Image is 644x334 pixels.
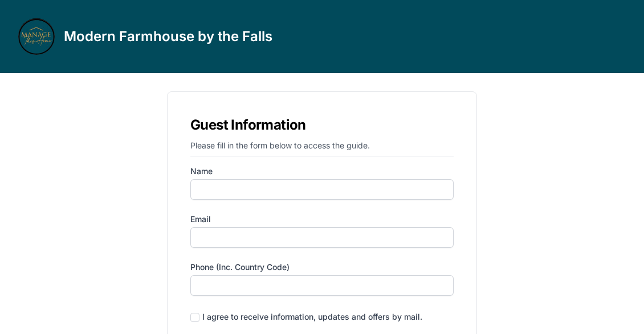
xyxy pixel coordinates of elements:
label: Phone (inc. country code) [190,261,454,273]
label: Email [190,214,454,225]
div: I agree to receive information, updates and offers by mail. [202,311,422,323]
a: Modern Farmhouse by the Falls [18,18,272,55]
p: Please fill in the form below to access the guide. [190,140,454,156]
label: Name [190,166,454,177]
img: r2mnu3j99m3qckd0w7t99gb186jo [18,18,55,55]
h1: Guest Information [190,115,454,135]
h3: Modern Farmhouse by the Falls [64,27,272,46]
